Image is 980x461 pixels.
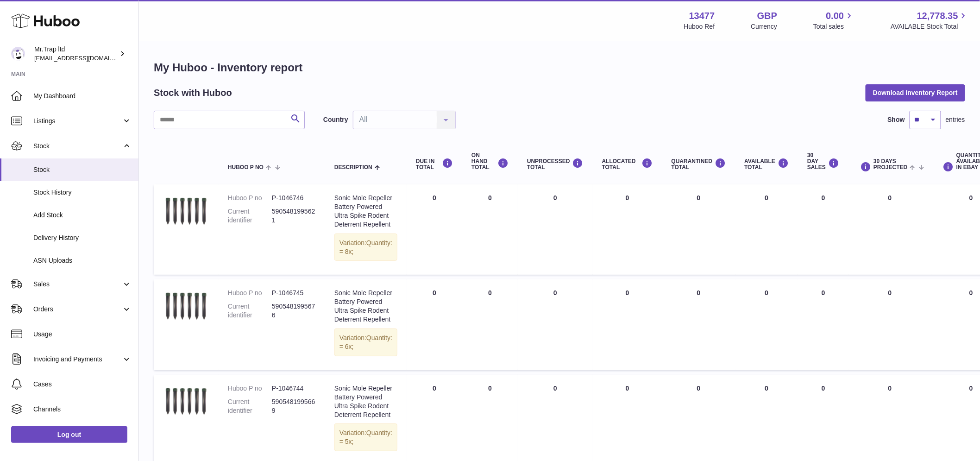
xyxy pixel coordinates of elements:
span: Quantity: = 8x; [339,239,392,255]
td: 0 [735,279,798,370]
td: 0 [462,184,518,275]
div: DUE IN TOTAL [416,158,453,171]
div: ON HAND Total [471,152,509,171]
span: Quantity: = 5x; [339,429,392,445]
span: Add Stock [33,211,132,220]
span: Usage [33,330,132,339]
dt: Huboo P no [228,384,272,393]
span: Delivery History [33,234,132,242]
span: Description [334,164,372,171]
span: Sales [33,280,122,289]
div: Mr.Trap ltd [34,45,118,63]
td: 0 [462,279,518,370]
span: Quantity: = 6x; [339,334,392,350]
span: Orders [33,305,122,314]
div: Variation: [334,234,397,261]
span: Invoicing and Payments [33,355,122,364]
td: 0 [593,279,662,370]
dd: 5905481995669 [272,398,316,415]
dt: Current identifier [228,207,272,225]
dd: P-1046745 [272,289,316,297]
span: Stock [33,142,122,151]
span: 12,778.35 [917,10,958,22]
span: Cases [33,380,132,389]
img: product image [163,194,209,229]
div: Huboo Ref [684,22,715,31]
strong: 13477 [689,10,715,22]
dt: Current identifier [228,302,272,320]
a: Log out [11,426,127,443]
td: 0 [848,184,931,275]
a: 0.00 Total sales [813,10,854,31]
dd: 5905481995676 [272,302,316,320]
div: AVAILABLE Total [745,158,789,171]
span: 0.00 [826,10,844,22]
span: 0 [697,289,701,297]
td: 0 [798,279,848,370]
div: QUARANTINED Total [672,158,726,171]
button: Download Inventory Report [866,84,965,101]
label: Country [323,115,348,124]
span: Stock [33,165,132,174]
span: [EMAIL_ADDRESS][DOMAIN_NAME] [34,54,136,62]
div: Sonic Mole Repeller Battery Powered Ultra Spike Rodent Deterrent Repellent [334,289,397,324]
label: Show [888,115,905,124]
div: ALLOCATED Total [602,158,653,171]
div: Currency [751,22,778,31]
div: 30 DAY SALES [807,152,839,171]
dd: 5905481995621 [272,207,316,225]
div: UNPROCESSED Total [527,158,584,171]
td: 0 [518,279,593,370]
dd: P-1046744 [272,384,316,393]
strong: GBP [757,10,777,22]
td: 0 [407,279,462,370]
img: product image [163,384,209,419]
span: ASN Uploads [33,256,132,265]
span: Stock History [33,188,132,197]
span: Total sales [813,22,854,31]
td: 0 [848,279,931,370]
span: Channels [33,405,132,414]
td: 0 [518,184,593,275]
div: Sonic Mole Repeller Battery Powered Ultra Spike Rodent Deterrent Repellent [334,384,397,419]
dd: P-1046746 [272,194,316,202]
div: Variation: [334,328,397,356]
span: entries [946,115,965,124]
td: 0 [735,184,798,275]
img: product image [163,289,209,324]
span: My Dashboard [33,92,132,101]
span: Huboo P no [228,164,264,171]
dt: Huboo P no [228,194,272,202]
dt: Current identifier [228,398,272,415]
span: Listings [33,117,122,126]
h1: My Huboo - Inventory report [154,60,965,75]
span: AVAILABLE Stock Total [891,22,969,31]
img: internalAdmin-13477@internal.huboo.com [11,47,25,61]
a: 12,778.35 AVAILABLE Stock Total [891,10,969,31]
div: Variation: [334,423,397,451]
span: 0 [697,194,701,202]
span: 0 [697,385,701,392]
td: 0 [407,184,462,275]
span: 30 DAYS PROJECTED [873,158,907,171]
div: Sonic Mole Repeller Battery Powered Ultra Spike Rodent Deterrent Repellent [334,194,397,229]
h2: Stock with Huboo [154,87,232,99]
dt: Huboo P no [228,289,272,297]
td: 0 [593,184,662,275]
td: 0 [798,184,848,275]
